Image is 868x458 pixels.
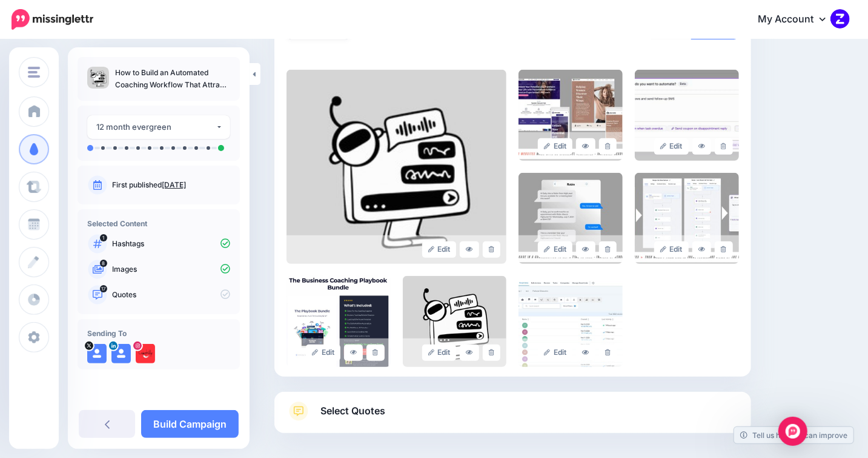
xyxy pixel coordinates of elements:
[96,120,216,134] div: 12 month evergreen
[112,264,230,275] p: Images
[100,285,107,292] span: 17
[287,70,506,264] img: efb4b05730eb59d5b5bf070d283b80d7_large.jpg
[538,241,572,258] a: Edit
[87,219,230,228] h4: Selected Content
[87,115,230,139] button: 12 month evergreen
[518,173,623,264] img: 4756fc4fdaa583ea4e716e0dec7ea7a9_large.jpg
[320,403,385,419] span: Select Quotes
[518,70,623,161] img: 7f8b280fbf3e09ec54a8bedeca2cc0c8_large.jpg
[12,9,93,30] img: Missinglettr
[734,427,853,443] a: Tell us how we can improve
[115,67,230,91] p: How to Build an Automated Coaching Workflow That Attracts High-Ticket Clients
[518,276,623,367] img: 1c190c49fc13ba781b0cfd1423ee2d19_large.jpg
[306,345,340,361] a: Edit
[538,138,572,155] a: Edit
[654,138,689,155] a: Edit
[287,402,739,433] a: Select Quotes
[287,276,391,367] img: 11a7ad8d7a9d1bed2e198a0ffc9d3d74_large.jpg
[635,70,739,161] img: 99f3fe3617c07b09437c8ad6ea8965a4_large.jpg
[111,344,131,363] img: user_default_image.png
[112,238,230,249] p: Hashtags
[162,180,186,189] a: [DATE]
[87,329,230,338] h4: Sending To
[635,173,739,264] img: fe907dfb35b0f4a955abe5b84b8bb69c_large.jpg
[100,260,107,267] span: 8
[654,241,689,258] a: Edit
[28,67,40,78] img: menu.png
[538,345,572,361] a: Edit
[422,241,457,258] a: Edit
[87,344,107,363] img: user_default_image.png
[136,344,155,363] img: 118864060_311124449985185_2668079375079310302_n-bsa100533.jpg
[100,234,107,241] span: 1
[87,67,109,89] img: efb4b05730eb59d5b5bf070d283b80d7_thumb.jpg
[778,417,807,446] div: Open Intercom Messenger
[746,5,850,35] a: My Account
[403,276,507,367] img: 0d82410062d63ec9d1f7c2eb3a6831a4_large.jpg
[422,345,457,361] a: Edit
[112,289,230,300] p: Quotes
[112,180,230,190] p: First published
